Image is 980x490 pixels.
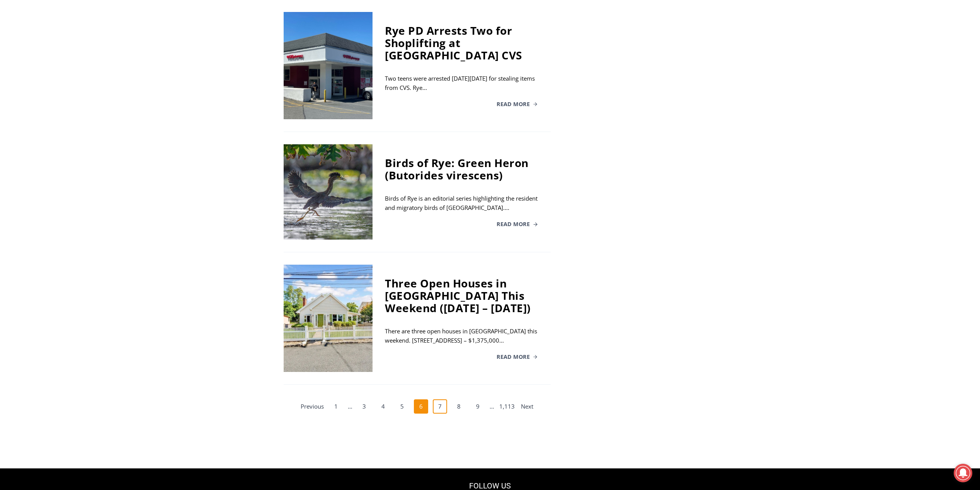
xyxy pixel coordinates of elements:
a: 9 [471,399,485,414]
a: Next [520,399,535,414]
a: Previous [300,399,325,414]
span: … [490,400,494,413]
div: Birds of Rye is an editorial series highlighting the resident and migratory birds of [GEOGRAPHIC_... [385,194,538,212]
span: … [348,400,352,413]
a: 1 [329,399,344,414]
a: Read More [497,221,538,227]
div: There are three open houses in [GEOGRAPHIC_DATA] this weekend. [STREET_ADDRESS] – $1,375,000... [385,326,538,345]
span: Read More [497,101,530,107]
nav: Posts [284,399,551,414]
span: 6 [414,399,429,414]
div: Rye PD Arrests Two for Shoplifting at [GEOGRAPHIC_DATA] CVS [385,24,538,61]
a: 8 [452,399,466,414]
a: 5 [395,399,410,414]
a: 4 [376,399,391,414]
span: Read More [497,354,530,360]
a: Read More [497,101,538,107]
a: Read More [497,354,538,360]
span: Read More [497,221,530,227]
div: Two teens were arrested [DATE][DATE] for stealing items from CVS. Rye... [385,74,538,92]
a: 1,113 [499,399,516,414]
div: Three Open Houses in [GEOGRAPHIC_DATA] This Weekend ([DATE] – [DATE]) [385,277,538,314]
a: 7 [433,399,447,414]
a: 3 [357,399,372,414]
div: Birds of Rye: Green Heron (Butorides virescens) [385,157,538,181]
